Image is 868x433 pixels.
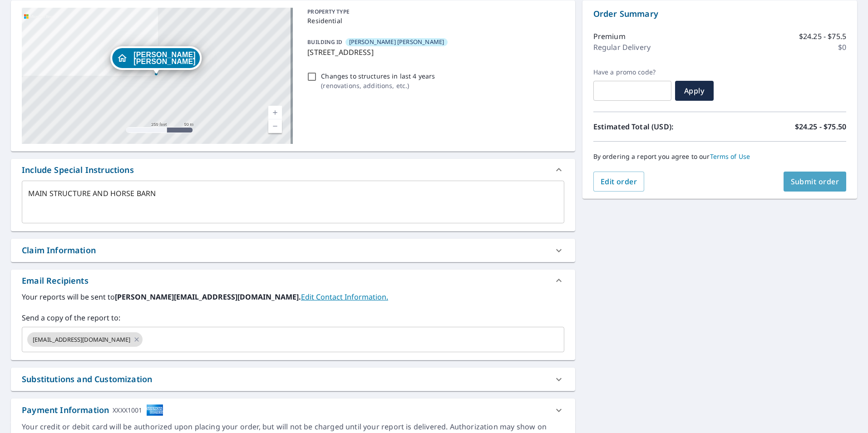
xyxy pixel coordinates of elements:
[321,71,435,81] p: Changes to structures in last 4 years
[11,239,575,262] div: Claim Information
[22,291,564,302] label: Your reports will be sent to
[795,121,846,132] p: $24.25 - $75.50
[11,368,575,391] div: Substitutions and Customization
[301,292,388,302] a: EditContactInfo
[22,244,96,256] div: Claim Information
[593,68,671,76] label: Have a promo code?
[321,81,435,90] p: ( renovations, additions, etc. )
[22,164,134,176] div: Include Special Instructions
[113,404,142,416] div: XXXX1001
[593,42,651,53] p: Regular Delivery
[22,373,152,385] div: Substitutions and Customization
[593,172,645,192] button: Edit order
[22,275,89,287] div: Email Recipients
[11,399,575,422] div: Payment InformationXXXX1001cardImage
[307,47,560,58] p: [STREET_ADDRESS]
[27,332,143,347] div: [EMAIL_ADDRESS][DOMAIN_NAME]
[593,31,626,42] p: Premium
[838,42,846,53] p: $0
[784,172,847,192] button: Submit order
[710,152,750,161] a: Terms of Use
[11,270,575,291] div: Email Recipients
[133,51,195,65] span: [PERSON_NAME] [PERSON_NAME]
[27,335,136,344] span: [EMAIL_ADDRESS][DOMAIN_NAME]
[146,404,163,416] img: cardImage
[22,404,163,416] div: Payment Information
[268,106,282,119] a: Current Level 17, Zoom In
[682,86,706,96] span: Apply
[110,46,202,74] div: Dropped pin, building ANN LEANNE, Residential property, W354s7785 State Road 59 Eagle, WI 53119
[593,121,720,132] p: Estimated Total (USD):
[675,81,714,101] button: Apply
[601,177,637,187] span: Edit order
[799,31,846,42] p: $24.25 - $75.5
[593,8,846,20] p: Order Summary
[28,189,558,215] textarea: MAIN STRUCTURE AND HORSE BARN
[307,16,560,25] p: Residential
[791,177,839,187] span: Submit order
[115,292,301,302] b: [PERSON_NAME][EMAIL_ADDRESS][DOMAIN_NAME].
[268,119,282,133] a: Current Level 17, Zoom Out
[349,38,444,46] span: [PERSON_NAME] [PERSON_NAME]
[307,38,342,46] p: BUILDING ID
[11,159,575,181] div: Include Special Instructions
[593,153,846,161] p: By ordering a report you agree to our
[22,312,564,323] label: Send a copy of the report to:
[307,8,560,16] p: PROPERTY TYPE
